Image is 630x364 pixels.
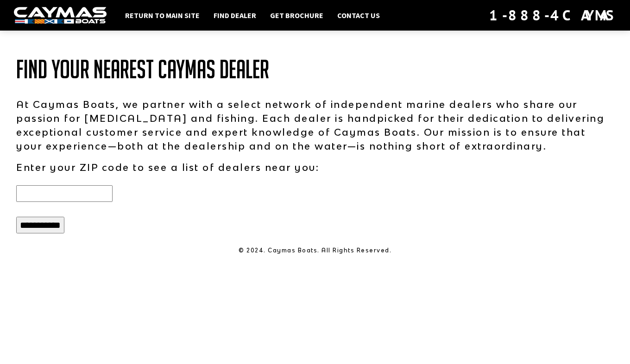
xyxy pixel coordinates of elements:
[16,56,614,83] h1: Find Your Nearest Caymas Dealer
[209,9,261,21] a: Find Dealer
[489,5,616,25] div: 1-888-4CAYMAS
[16,246,614,255] p: © 2024. Caymas Boats. All Rights Reserved.
[120,9,204,21] a: Return to main site
[16,160,614,174] p: Enter your ZIP code to see a list of dealers near you:
[14,7,107,24] img: white-logo-c9c8dbefe5ff5ceceb0f0178aa75bf4bb51f6bca0971e226c86eb53dfe498488.png
[16,97,614,153] p: At Caymas Boats, we partner with a select network of independent marine dealers who share our pas...
[265,9,328,21] a: Get Brochure
[333,9,384,21] a: Contact Us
